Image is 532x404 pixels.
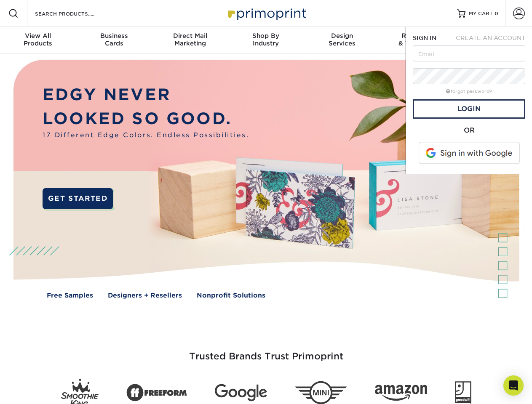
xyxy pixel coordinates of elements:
a: GET STARTED [43,188,113,209]
span: Direct Mail [152,32,228,40]
img: Amazon [375,385,427,401]
a: Shop ByIndustry [228,27,304,54]
div: Open Intercom Messenger [503,375,524,396]
p: EDGY NEVER [43,83,249,107]
a: Direct MailMarketing [152,27,228,54]
div: Services [304,32,380,47]
div: Marketing [152,32,228,47]
span: Business [76,32,152,40]
span: 17 Different Edge Colors. Endless Possibilities. [43,130,249,140]
img: Google [215,384,267,401]
span: Resources [380,32,456,40]
a: forgot password? [446,89,492,94]
div: Industry [228,32,304,47]
h3: Trusted Brands Trust Primoprint [20,331,513,372]
input: Email [413,45,525,61]
a: Resources& Templates [380,27,456,54]
a: Free Samples [47,291,93,300]
a: Designers + Resellers [108,291,182,300]
span: MY CART [469,10,493,17]
a: Login [413,99,525,119]
span: 0 [495,11,498,16]
img: Primoprint [224,4,308,22]
a: Nonprofit Solutions [197,291,265,300]
p: LOOKED SO GOOD. [43,107,249,131]
span: CREATE AN ACCOUNT [456,35,525,41]
span: Design [304,32,380,40]
div: Cards [76,32,152,47]
span: SIGN IN [413,35,436,41]
img: Goodwill [455,381,471,404]
div: OR [413,125,525,136]
a: DesignServices [304,27,380,54]
div: & Templates [380,32,456,47]
a: BusinessCards [76,27,152,54]
input: SEARCH PRODUCTS..... [34,8,116,19]
span: Shop By [228,32,304,40]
